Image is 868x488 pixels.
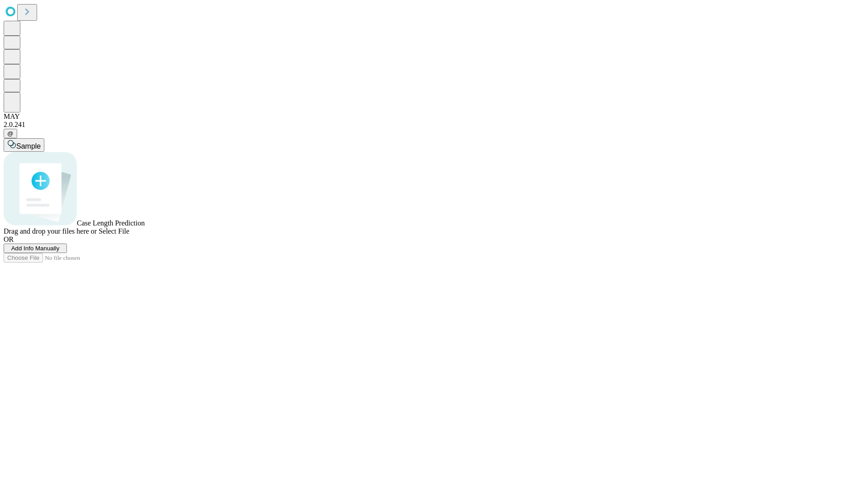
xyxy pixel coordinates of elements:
span: Select File [99,227,129,235]
span: Sample [16,142,41,150]
span: Case Length Prediction [77,219,145,227]
div: 2.0.241 [4,121,864,129]
button: @ [4,129,17,138]
span: Add Info Manually [11,245,60,252]
span: Drag and drop your files here or [4,227,97,235]
span: OR [4,235,14,243]
button: Add Info Manually [4,244,67,253]
span: @ [7,130,14,137]
div: MAY [4,113,864,121]
button: Sample [4,138,44,152]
